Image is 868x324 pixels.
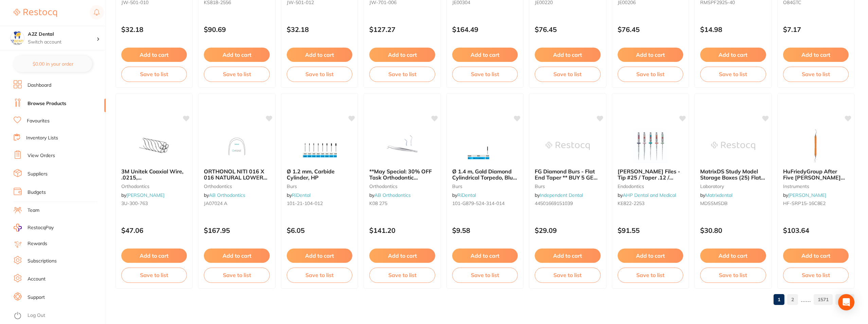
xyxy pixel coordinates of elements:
a: RestocqPay [14,224,54,232]
a: 1 [774,293,784,306]
p: $76.45 [618,25,683,33]
button: Save to list [204,268,269,283]
span: by [618,192,676,198]
p: $6.05 [287,226,352,234]
b: 3M Unitek Coaxial Wire, .0215, OrthoForm II Square, Universal, 300-763, 10-Pack [121,168,187,181]
a: Matrixdental [705,192,732,198]
button: Add to cart [452,48,518,62]
small: orthodontics [121,184,187,189]
a: Favourites [27,118,50,124]
button: Save to list [287,268,352,283]
span: by [204,192,245,198]
button: Save to list [783,268,849,283]
p: $164.49 [452,25,518,33]
a: RiDental [457,192,476,198]
a: Suppliers [28,171,48,177]
a: Rewards [28,240,47,247]
a: [PERSON_NAME] [788,192,826,198]
button: Add to cart [369,249,435,263]
button: Save to list [369,67,435,82]
span: by [700,192,732,198]
b: FG Diamond Burs - Flat End Taper ** BUY 5 GET 1 FREE ** - F1C [535,168,600,181]
p: $167.95 [204,226,269,234]
a: Restocq Logo [14,5,57,21]
p: $47.06 [121,226,187,234]
p: $90.69 [204,25,269,33]
img: Ø 1.2 mm, Carbide Cylinder, HP [298,129,342,163]
button: Add to cart [535,249,600,263]
button: Add to cart [287,48,352,62]
img: FG Diamond Burs - Flat End Taper ** BUY 5 GET 1 FREE ** - F1C [546,129,590,163]
span: K08 275 [369,200,387,206]
span: [PERSON_NAME] Files - Tip #25 / Taper .12 / Length 23mm [618,168,680,187]
p: $14.98 [700,25,766,33]
button: Save to list [121,67,187,82]
span: 101-21-104-012 [287,200,323,206]
a: Log Out [28,312,45,319]
button: Save to list [535,268,600,283]
a: Account [28,276,46,283]
a: Inventory Lists [26,135,58,141]
button: Add to cart [287,249,352,263]
b: Ø 1.2 mm, Carbide Cylinder, HP [287,168,352,181]
a: AB Orthodontics [209,192,245,198]
small: laboratory [700,184,766,189]
button: Add to cart [700,249,766,263]
button: Add to cart [618,48,683,62]
b: MatrixDS Study Model Storage Boxes (25) Flat Packed 220mm x 160mm x 77mm [700,168,766,181]
a: RiDental [292,192,311,198]
span: MatrixDS Study Model Storage Boxes (25) Flat Packed 220mm x 160mm x 77mm [700,168,765,193]
img: HuFriedyGroup After Five Gracey Scaler - #15/16 Rigid - Double Ended - #C8 Resin 8 Colour Everedg... [794,129,838,163]
img: **May Special: 30% OFF Task Orthodontic Instruments** TASK DIAMOND TWEEZERS [380,129,424,163]
a: 1571 [814,293,833,306]
span: 44501669151039 [535,200,573,206]
a: View Orders [28,152,55,159]
p: $76.45 [535,25,600,33]
button: Add to cart [121,48,187,62]
img: RestocqPay [14,224,22,232]
button: Save to list [700,67,766,82]
small: burs [287,184,352,189]
small: orthodontics [204,184,269,189]
button: Save to list [121,268,187,283]
button: $0.00 in your order [14,56,92,72]
span: Ø 1.2 mm, Carbide Cylinder, HP [287,168,335,181]
span: RestocqPay [28,224,54,231]
a: Budgets [28,189,46,196]
button: Add to cart [121,249,187,263]
button: Add to cart [618,249,683,263]
button: Save to list [700,268,766,283]
span: **May Special: 30% OFF Task Orthodontic Instruments** TASK DIAMOND TWEEZERS [369,168,432,193]
a: Independent Dental [540,192,583,198]
button: Save to list [287,67,352,82]
span: by [783,192,826,198]
button: Add to cart [535,48,600,62]
button: Save to list [535,67,600,82]
span: by [287,192,311,198]
span: by [121,192,164,198]
button: Add to cart [700,48,766,62]
button: Add to cart [783,48,849,62]
p: ...... [801,295,811,303]
a: [PERSON_NAME] [126,192,164,198]
p: Switch account [28,39,96,46]
span: HF-SRP15-16C8E2 [783,200,826,206]
img: Restocq Logo [14,9,57,17]
a: Support [28,294,45,301]
b: **May Special: 30% OFF Task Orthodontic Instruments** TASK DIAMOND TWEEZERS [369,168,435,181]
img: Kerr TF Files - Tip #25 / Taper .12 / Length 23mm [628,129,672,163]
p: $32.18 [287,25,352,33]
small: orthodontics [369,184,435,189]
b: Ø 1.4 m, Gold Diamond Cylindrical Torpedo, Blue, FG [452,168,518,181]
button: Save to list [369,268,435,283]
button: Save to list [618,268,683,283]
button: Add to cart [452,249,518,263]
span: by [535,192,583,198]
button: Add to cart [204,48,269,62]
p: $7.17 [783,25,849,33]
button: Log Out [14,310,104,321]
small: burs [535,184,600,189]
a: Dashboard [28,82,51,89]
a: AB Orthodontics [374,192,411,198]
a: 2 [787,293,798,306]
